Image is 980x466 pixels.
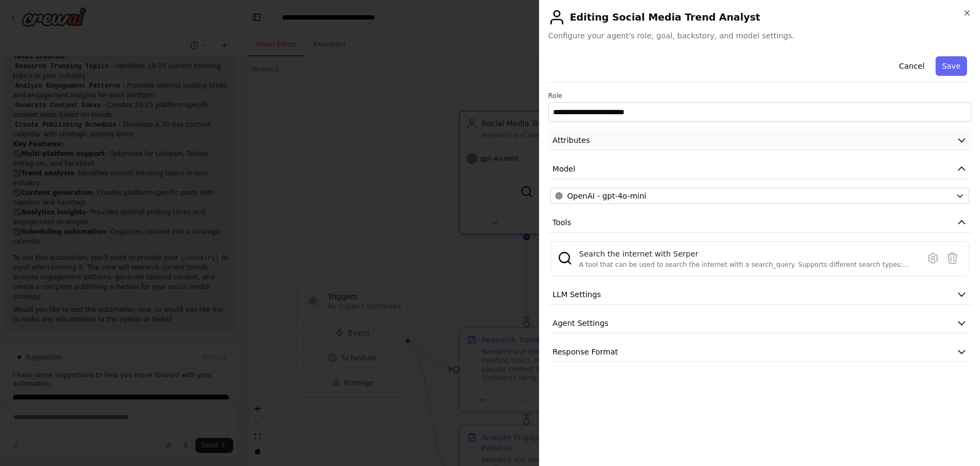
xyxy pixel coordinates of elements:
div: Search the internet with Serper [579,248,912,259]
img: SerperDevTool [557,251,573,266]
span: LLM Settings [553,289,601,300]
h2: Editing Social Media Trend Analyst [548,9,971,26]
label: Role [548,91,971,100]
button: Cancel [892,56,931,76]
span: Model [553,163,575,174]
button: Delete tool [943,248,962,268]
div: A tool that can be used to search the internet with a search_query. Supports different search typ... [579,260,912,269]
button: OpenAI - gpt-4o-mini [550,188,969,204]
button: LLM Settings [548,285,971,305]
span: Response Format [553,346,618,357]
button: Save [936,56,967,76]
span: Configure your agent's role, goal, backstory, and model settings. [548,30,971,41]
span: Agent Settings [553,318,608,329]
button: Response Format [548,342,971,362]
span: Tools [553,217,571,228]
button: Agent Settings [548,313,971,333]
button: Attributes [548,130,971,150]
button: Tools [548,213,971,233]
span: OpenAI - gpt-4o-mini [567,191,646,201]
button: Configure tool [923,248,943,268]
button: Model [548,159,971,179]
span: Attributes [553,135,590,146]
